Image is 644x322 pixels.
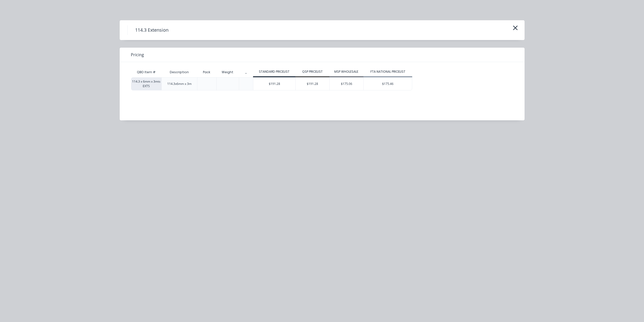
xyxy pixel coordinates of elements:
[199,66,214,79] div: Pack
[330,78,364,90] div: $175.06
[364,78,412,90] div: $175.46
[253,78,295,90] div: $191.28
[131,77,161,90] div: 114.3 x 6mm x 3mts EXTS
[131,52,144,58] span: Pricing
[253,69,295,74] div: STANDARD PRICELIST
[166,66,193,79] div: Description
[295,69,329,74] div: QSP PRICELIST
[131,67,161,77] div: QBO Item #
[329,69,364,74] div: MSP WHOLESALE
[296,78,329,90] div: $191.28
[218,66,237,79] div: Weight
[241,66,251,79] div: _
[127,25,176,35] h4: 114.3 Extension
[167,82,192,86] div: 114.3x6mm x 3m
[363,69,412,74] div: FTA NATIONAL PRICELIST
